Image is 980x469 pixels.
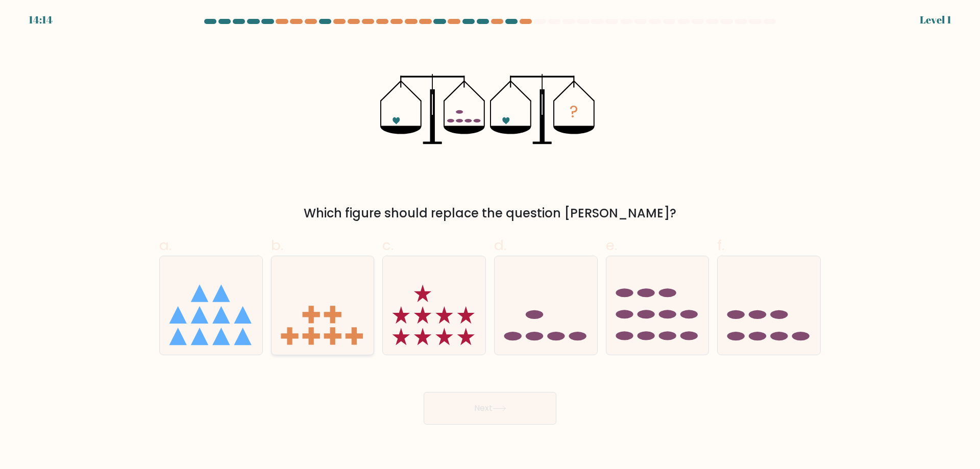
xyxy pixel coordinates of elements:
div: Which figure should replace the question [PERSON_NAME]? [165,204,815,223]
span: d. [494,235,506,255]
span: f. [717,235,724,255]
span: a. [159,235,171,255]
tspan: ? [570,100,578,123]
span: c. [382,235,394,255]
div: 14:14 [29,12,53,28]
span: e. [606,235,617,255]
button: Next [424,392,556,425]
span: b. [271,235,283,255]
div: Level 1 [920,12,951,28]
